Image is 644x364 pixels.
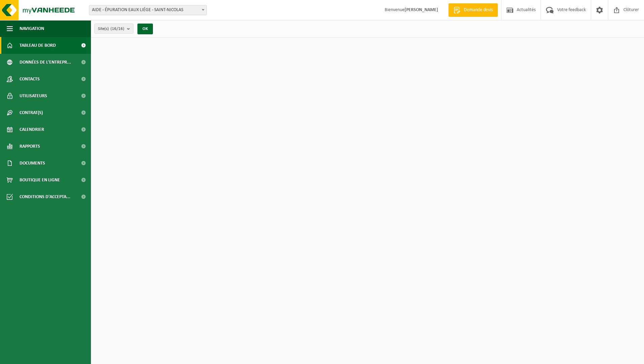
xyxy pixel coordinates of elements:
[448,3,498,17] a: Demande devis
[3,349,112,364] iframe: chat widget
[20,71,40,87] span: Contacts
[137,24,153,34] button: OK
[462,7,494,13] span: Demande devis
[20,138,40,155] span: Rapports
[20,188,70,205] span: Conditions d'accepta...
[405,7,438,12] strong: [PERSON_NAME]
[20,104,43,121] span: Contrat(s)
[98,24,124,34] span: Site(s)
[89,5,206,15] span: AIDE - ÉPURATION EAUX LIÉGE - SAINT-NICOLAS
[20,37,56,54] span: Tableau de bord
[89,5,207,15] span: AIDE - ÉPURATION EAUX LIÉGE - SAINT-NICOLAS
[20,87,47,104] span: Utilisateurs
[20,54,71,71] span: Données de l'entrepr...
[20,172,60,188] span: Boutique en ligne
[20,20,44,37] span: Navigation
[20,121,44,138] span: Calendrier
[94,24,133,34] button: Site(s)(16/16)
[20,155,45,172] span: Documents
[110,27,124,31] count: (16/16)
